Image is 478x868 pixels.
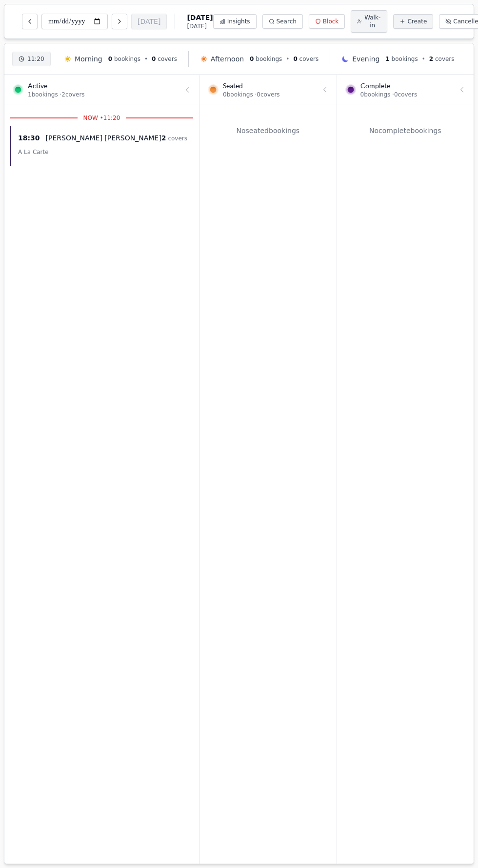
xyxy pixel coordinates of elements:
[262,14,303,29] button: Search
[114,56,140,62] span: bookings
[227,18,250,25] span: Insights
[250,56,254,62] span: 0
[351,10,387,33] button: Walk-in
[293,56,297,62] span: 0
[144,55,148,63] span: •
[22,14,38,29] button: Previous day
[286,55,289,63] span: •
[429,56,433,62] span: 2
[168,135,187,142] span: covers
[205,126,331,135] p: No seated bookings
[407,18,427,25] span: Create
[18,133,40,143] span: 18:30
[392,56,418,62] span: bookings
[352,54,379,64] span: Evening
[46,133,161,143] p: [PERSON_NAME] [PERSON_NAME]
[158,56,177,62] span: covers
[393,14,433,29] button: Create
[78,114,126,122] span: NOW • 11:20
[211,54,244,64] span: Afternoon
[18,149,49,155] span: A La Carte
[343,126,468,135] p: No complete bookings
[256,56,282,62] span: bookings
[213,14,257,29] button: Insights
[187,22,213,30] span: [DATE]
[277,18,297,25] span: Search
[187,13,213,22] span: [DATE]
[299,56,319,62] span: covers
[364,14,381,29] span: Walk-in
[27,55,44,63] span: 11:20
[435,56,455,62] span: covers
[385,56,389,62] span: 1
[108,56,112,62] span: 0
[152,56,156,62] span: 0
[131,14,167,29] button: [DATE]
[75,54,102,64] span: Morning
[309,14,345,29] button: Block
[161,134,166,142] span: 2
[323,18,339,25] span: Block
[422,55,425,63] span: •
[112,14,127,29] button: Next day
